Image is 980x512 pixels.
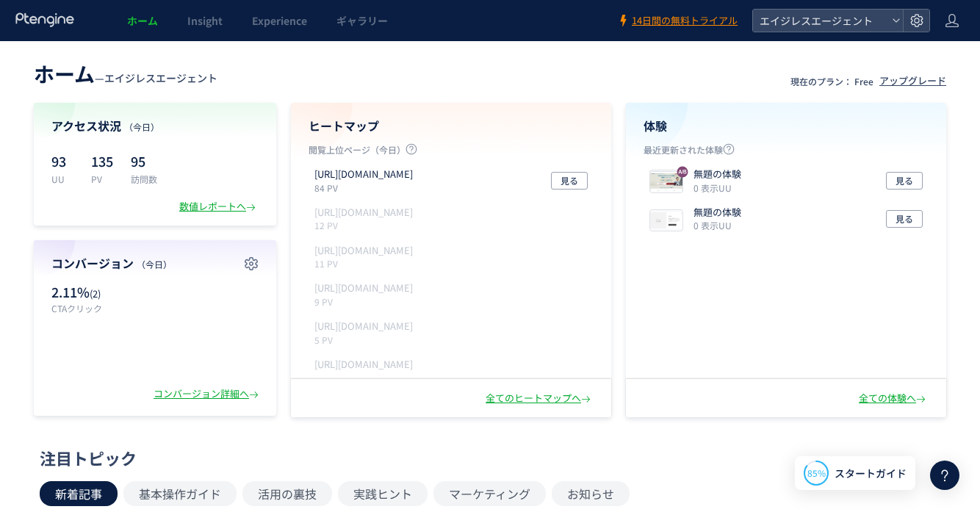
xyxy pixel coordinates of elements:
[127,13,158,28] span: ホーム
[314,206,413,220] p: https://agent.ageless.co.jp
[632,14,738,28] span: 14日間の無料トライアル
[314,358,413,372] p: https://agent.ageless.co.jp/jobs
[314,333,419,346] p: 5 PV
[693,167,741,181] p: 無題の体験
[314,281,413,295] p: https://agent.ageless.co.jp/request-form-v7/step2
[309,118,594,134] h4: ヒートマップ
[879,74,946,88] div: アップグレード
[90,286,101,300] span: (2)
[51,149,73,173] p: 93
[314,371,419,383] p: 2 PV
[650,172,682,192] img: eeaa4b80dd92ca158c033eab58994e6d1759739394399.jpeg
[131,173,157,185] p: 訪問数
[91,173,113,185] p: PV
[314,181,419,194] p: 84 PV
[124,120,159,133] span: （今日）
[552,481,630,506] button: お知らせ
[693,181,732,194] i: 0 表示UU
[755,10,886,32] span: エイジレスエージェント
[561,172,578,190] span: 見る
[859,392,929,405] div: 全ての体験へ
[693,219,732,231] i: 0 表示UU
[51,118,259,134] h4: アクセス状況
[309,143,594,162] p: 閲覧上位ページ（今日）
[693,206,741,220] p: 無題の体験
[51,255,259,272] h4: コンバージョン
[154,387,262,401] div: コンバージョン詳細へ
[40,447,933,469] div: 注目トピック
[51,302,148,314] p: CTAクリック
[644,118,929,134] h4: 体験
[252,13,307,28] span: Experience
[314,295,419,308] p: 9 PV
[807,466,826,479] span: 85%
[40,481,118,506] button: 新着記事
[104,71,217,85] span: エイジレスエージェント
[886,210,923,228] button: 見る
[137,258,172,270] span: （今日）
[34,59,95,88] span: ホーム
[314,244,413,258] p: https://agent.ageless.co.jp/request-form-v7
[314,219,419,231] p: 12 PV
[314,167,413,181] p: https://agent.ageless.co.jp/0306
[314,257,419,270] p: 11 PV
[790,75,873,87] p: 現在のプラン： Free
[338,481,428,506] button: 実践ヒント
[179,200,259,214] div: 数値レポートへ
[123,481,237,506] button: 基本操作ガイド
[644,143,929,162] p: 最近更新された体験
[336,13,388,28] span: ギャラリー
[433,481,546,506] button: マーケティング
[91,149,113,173] p: 135
[314,320,413,333] p: https://agent.ageless.co.jp/0305
[51,283,148,302] p: 2.11%
[551,172,588,190] button: 見る
[896,172,913,190] span: 見る
[896,210,913,228] span: 見る
[34,59,217,88] div: —
[835,466,907,481] span: スタートガイド
[242,481,332,506] button: 活用の裏技
[486,392,594,405] div: 全てのヒートマップへ
[886,172,923,190] button: 見る
[51,173,73,185] p: UU
[187,13,223,28] span: Insight
[131,149,157,173] p: 95
[650,210,682,231] img: eaa8076b09610e06c997df4ca0d3bdb61759738802506.png
[617,14,738,28] a: 14日間の無料トライアル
